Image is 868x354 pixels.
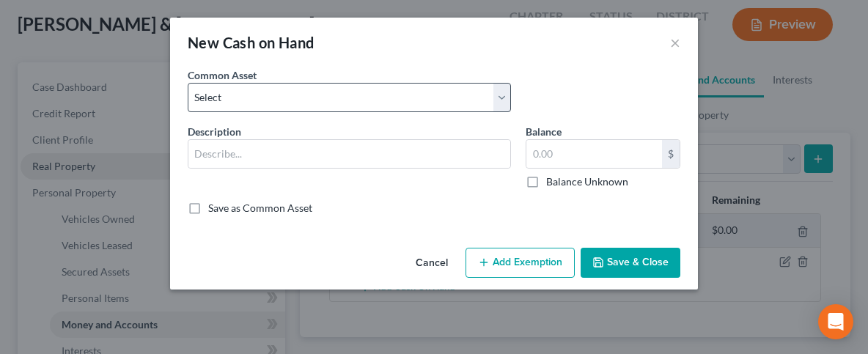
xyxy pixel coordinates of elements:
[546,174,628,189] label: Balance Unknown
[581,248,680,279] button: Save & Close
[526,124,562,139] label: Balance
[404,249,460,279] button: Cancel
[208,201,312,215] label: Save as Common Asset
[670,34,680,51] button: ×
[526,140,662,168] input: 0.00
[662,140,680,168] div: $
[188,32,314,53] div: New Cash on Hand
[188,140,510,168] input: Describe...
[818,304,853,339] div: Open Intercom Messenger
[188,67,257,83] label: Common Asset
[188,125,241,138] span: Description
[466,248,575,279] button: Add Exemption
